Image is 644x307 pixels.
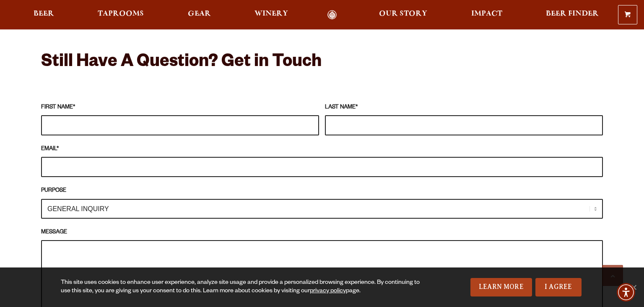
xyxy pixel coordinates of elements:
div: This site uses cookies to enhance user experience, analyze site usage and provide a personalized ... [61,279,422,296]
a: Gear [182,10,216,20]
span: Taprooms [98,11,144,17]
span: Beer [34,11,54,17]
h2: Still Have A Question? Get in Touch [41,53,603,73]
abbr: required [73,105,75,111]
span: Winery [254,11,288,17]
a: Beer Finder [540,10,604,20]
a: Beer [28,10,60,20]
span: Gear [188,11,211,17]
a: Scroll to top [602,265,623,286]
span: Impact [471,11,502,17]
a: privacy policy [310,288,346,295]
a: Taprooms [92,10,149,20]
label: EMAIL [41,145,603,154]
a: Odell Home [316,10,348,20]
a: Learn More [470,278,532,296]
abbr: required [57,146,59,152]
a: Winery [249,10,293,20]
label: FIRST NAME [41,103,319,112]
span: Beer Finder [546,11,599,17]
label: MESSAGE [41,228,603,237]
a: I Agree [535,278,582,296]
div: Accessibility Menu [617,283,635,302]
span: Our Story [379,11,427,17]
abbr: required [356,105,358,111]
a: Impact [466,10,508,20]
a: Our Story [374,10,433,20]
label: PURPOSE [41,186,603,196]
label: LAST NAME [325,103,603,112]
